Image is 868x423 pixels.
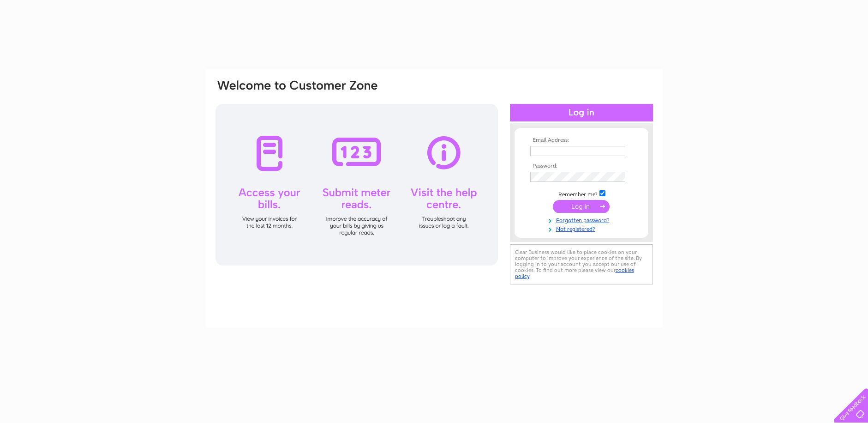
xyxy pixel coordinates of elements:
div: Clear Business would like to place cookies on your computer to improve your experience of the sit... [510,244,653,284]
th: Password: [528,163,635,169]
th: Email Address: [528,137,635,144]
a: Not registered? [530,224,635,233]
input: Submit [553,200,610,213]
td: Remember me? [528,189,635,198]
a: cookies policy [515,267,634,279]
a: Forgotten password? [530,215,635,224]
